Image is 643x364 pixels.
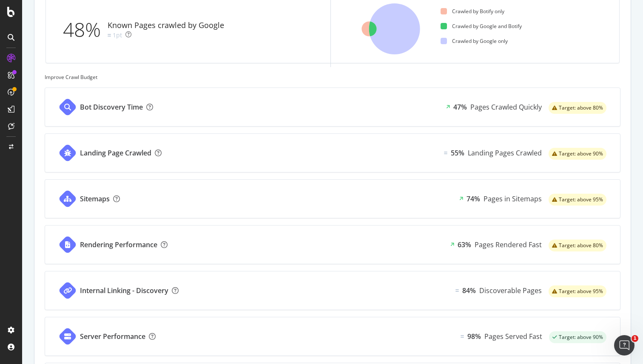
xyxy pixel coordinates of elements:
div: warning label [549,285,606,297]
a: Server PerformanceEqual98%Pages Served Fastsuccess label [45,317,620,356]
div: 55% [451,148,464,158]
div: Pages Served Fast [484,332,542,341]
div: Discoverable Pages [479,286,542,296]
div: Sitemaps [80,194,110,204]
div: 48% [63,16,108,44]
a: Bot Discovery Time47%Pages Crawled Quicklywarning label [45,87,620,127]
div: warning label [549,148,606,160]
span: Target: above 90% [559,335,603,340]
img: Equal [455,289,459,292]
a: Rendering Performance63%Pages Rendered Fastwarning label [45,225,620,264]
div: Crawled by Google and Botify [441,23,522,30]
div: Known Pages crawled by Google [108,20,224,31]
div: Rendering Performance [80,240,157,250]
div: Server Performance [80,332,145,341]
div: Crawled by Google only [441,37,508,45]
div: Pages Rendered Fast [475,240,542,250]
div: 84% [462,286,476,296]
img: Equal [108,34,111,37]
a: Sitemaps74%Pages in Sitemapswarning label [45,179,620,218]
div: 74% [467,194,480,204]
div: warning label [549,102,606,114]
div: warning label [549,194,606,206]
span: Target: above 95% [559,289,603,294]
span: Target: above 90% [559,151,603,156]
span: Target: above 95% [559,197,603,202]
div: 63% [458,240,471,250]
div: Internal Linking - Discovery [80,286,168,296]
img: Equal [444,152,447,154]
div: 98% [467,332,481,341]
div: 1pt [113,31,122,40]
div: Pages Crawled Quickly [470,102,542,112]
div: Pages in Sitemaps [484,194,542,204]
span: Target: above 80% [559,105,603,110]
a: Internal Linking - DiscoveryEqual84%Discoverable Pageswarning label [45,271,620,310]
div: Landing Pages Crawled [468,148,542,158]
div: 47% [453,102,467,112]
div: Crawled by Botify only [441,8,504,15]
div: success label [549,331,606,343]
div: Bot Discovery Time [80,102,143,112]
img: Equal [461,335,464,338]
span: 1 [632,335,638,342]
div: warning label [549,240,606,251]
div: Landing Page Crawled [80,148,151,158]
div: Improve Crawl Budget [45,73,620,81]
span: Target: above 80% [559,243,603,248]
a: Landing Page CrawledEqual55%Landing Pages Crawledwarning label [45,133,620,172]
iframe: Intercom live chat [614,335,634,356]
